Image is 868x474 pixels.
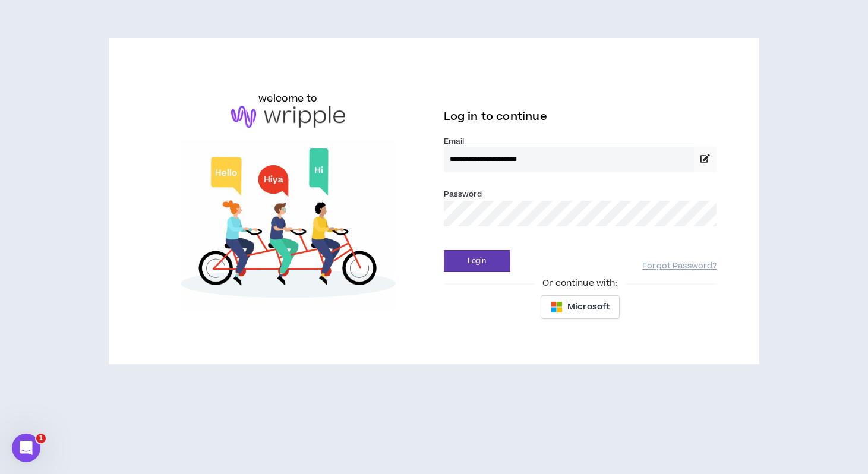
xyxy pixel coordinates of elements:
[36,434,46,443] span: 1
[231,106,345,128] img: logo-brand.png
[567,301,610,314] span: Microsoft
[444,250,510,272] button: Login
[151,140,425,311] img: Welcome to Wripple
[534,277,626,290] span: Or continue with:
[444,109,547,124] span: Log in to continue
[444,189,482,200] label: Password
[444,136,717,147] label: Email
[12,434,40,462] iframe: Intercom live chat
[541,295,620,319] button: Microsoft
[258,91,317,106] h6: welcome to
[642,261,717,272] a: Forgot Password?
